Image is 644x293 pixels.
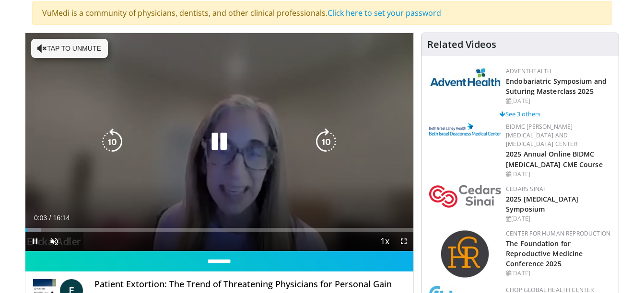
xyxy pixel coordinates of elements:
[506,229,610,237] a: Center for Human Reproduction
[429,185,501,208] img: 7e905080-f4a2-4088-8787-33ce2bef9ada.png.150x105_q85_autocrop_double_scale_upscale_version-0.2.png
[94,279,406,290] h4: Patient Extortion: The Trend of Threatening Physicians for Personal Gain
[506,239,583,268] a: The Foundation for Reproductive Medicine Conference 2025
[506,269,611,278] div: [DATE]
[506,97,611,105] div: [DATE]
[25,228,414,232] div: Progress Bar
[427,39,496,50] h4: Related Videos
[506,67,551,75] a: AdventHealth
[25,232,45,251] button: Pause
[25,33,414,251] video-js: Video Player
[506,77,607,96] a: Endobariatric Symposium and Suturing Masterclass 2025
[328,8,441,18] a: Click here to set your password
[506,185,545,193] a: Cedars Sinai
[506,149,603,169] a: 2025 Annual Online BIDMC [MEDICAL_DATA] CME Course
[506,123,577,148] a: BIDMC [PERSON_NAME][MEDICAL_DATA] and [MEDICAL_DATA] Center
[429,123,501,135] img: c96b19ec-a48b-46a9-9095-935f19585444.png.150x105_q85_autocrop_double_scale_upscale_version-0.2.png
[45,232,64,251] button: Unmute
[375,232,394,251] button: Playback Rate
[506,214,611,223] div: [DATE]
[53,214,70,222] span: 16:14
[506,170,611,179] div: [DATE]
[31,39,108,58] button: Tap to unmute
[500,110,540,118] a: See 3 others
[394,232,413,251] button: Fullscreen
[32,1,612,25] div: VuMedi is a community of physicians, dentists, and other clinical professionals.
[34,214,47,222] span: 0:03
[429,67,501,87] img: 5c3c682d-da39-4b33-93a5-b3fb6ba9580b.jpg.150x105_q85_autocrop_double_scale_upscale_version-0.2.jpg
[440,229,491,280] img: c058e059-5986-4522-8e32-16b7599f4943.png.150x105_q85_autocrop_double_scale_upscale_version-0.2.png
[49,214,51,222] span: /
[506,194,578,214] a: 2025 [MEDICAL_DATA] Symposium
